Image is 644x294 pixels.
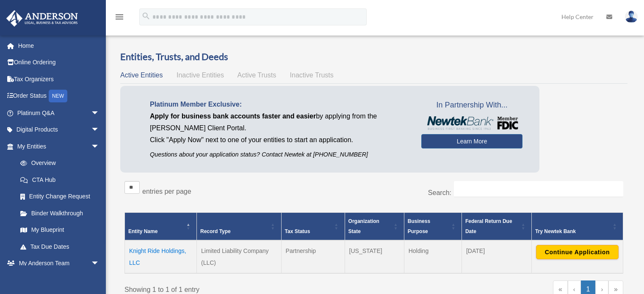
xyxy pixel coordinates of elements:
[281,240,345,273] td: Partnership
[125,212,197,240] th: Entity Name: Activate to invert sorting
[421,134,522,148] a: Learn More
[120,50,627,63] h3: Entities, Trusts, and Deeds
[91,104,108,122] span: arrow_drop_down
[285,228,310,234] span: Tax Status
[91,138,108,155] span: arrow_drop_down
[6,104,112,121] a: Platinum Q&Aarrow_drop_down
[12,222,108,239] a: My Blueprint
[91,121,108,139] span: arrow_drop_down
[536,245,619,259] button: Continue Application
[6,255,112,272] a: My Anderson Teamarrow_drop_down
[197,212,282,240] th: Record Type: Activate to sort
[114,12,124,22] i: menu
[426,116,518,130] img: NewtekBankLogoSM.png
[4,10,80,27] img: Anderson Advisors Platinum Portal
[421,99,522,112] span: In Partnership With...
[531,212,623,240] th: Try Newtek Bank : Activate to sort
[150,149,409,160] p: Questions about your application status? Contact Newtek at [PHONE_NUMBER]
[281,212,345,240] th: Tax Status: Activate to sort
[404,240,462,273] td: Holding
[6,54,112,71] a: Online Ordering
[150,99,409,110] p: Platinum Member Exclusive:
[404,212,462,240] th: Business Purpose: Activate to sort
[238,71,276,79] span: Active Trusts
[12,238,108,255] a: Tax Due Dates
[142,188,191,195] label: entries per page
[345,240,404,273] td: [US_STATE]
[91,255,108,272] span: arrow_drop_down
[150,134,409,146] p: Click "Apply Now" next to one of your entities to start an application.
[125,240,197,273] td: Knight Ride Holdings, LLC
[177,71,224,79] span: Inactive Entities
[6,88,112,105] a: Order StatusNEW
[150,113,316,120] span: Apply for business bank accounts faster and easier
[6,71,112,88] a: Tax Organizers
[535,226,610,236] div: Try Newtek Bank
[6,121,112,138] a: Digital Productsarrow_drop_down
[12,188,108,205] a: Entity Change Request
[6,138,108,155] a: My Entitiesarrow_drop_down
[290,71,334,79] span: Inactive Trusts
[428,189,451,196] label: Search:
[114,15,124,22] a: menu
[12,171,108,188] a: CTA Hub
[462,212,531,240] th: Federal Return Due Date: Activate to sort
[345,212,404,240] th: Organization State: Activate to sort
[348,218,379,234] span: Organization State
[12,155,104,172] a: Overview
[150,110,409,134] p: by applying from the [PERSON_NAME] Client Portal.
[6,37,112,54] a: Home
[120,71,163,79] span: Active Entities
[197,240,282,273] td: Limited Liability Company (LLC)
[465,218,512,234] span: Federal Return Due Date
[49,90,67,102] div: NEW
[141,11,151,21] i: search
[200,228,231,234] span: Record Type
[12,205,108,222] a: Binder Walkthrough
[462,240,531,273] td: [DATE]
[408,218,430,234] span: Business Purpose
[625,11,638,23] img: User Pic
[128,228,158,234] span: Entity Name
